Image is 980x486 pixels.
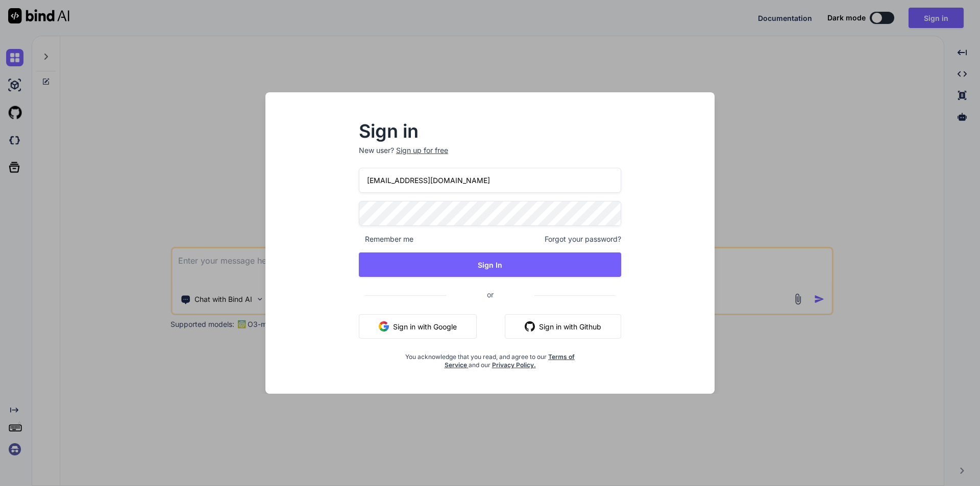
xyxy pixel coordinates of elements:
span: or [446,282,534,307]
div: You acknowledge that you read, and agree to our and our [403,347,578,369]
img: github [525,321,535,331]
button: Sign in with Github [505,314,621,339]
a: Terms of Service [445,353,575,369]
p: New user? [359,145,621,168]
a: Privacy Policy. [492,361,536,369]
h2: Sign in [359,123,621,139]
button: Sign in with Google [359,314,477,339]
span: Remember me [359,234,413,244]
span: Forgot your password? [545,234,621,244]
input: Login or Email [359,168,621,193]
button: Sign In [359,252,621,277]
img: google [379,321,389,331]
div: Sign up for free [396,145,448,156]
